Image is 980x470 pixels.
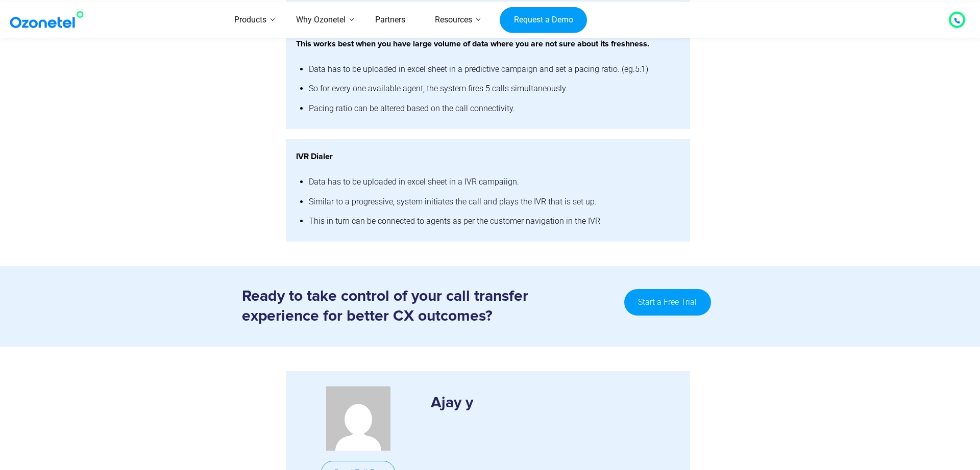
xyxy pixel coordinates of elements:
li: Data has to be uploaded in excel sheet in a IVR campaiign. [309,172,680,192]
li: This in turn can be connected to agents as per the customer navigation in the IVR [309,212,680,231]
a: Resources [420,2,487,38]
h3: Ajay y [431,386,675,409]
a: Products [219,2,281,38]
h3: Ready to take control of your call transfer experience for better CX outcomes? [242,286,614,326]
li: Pacing ratio can be altered based on the call connectivity. [309,99,680,119]
li: So for every one available agent, the system fires 5 calls simultaneously. [309,79,680,99]
li: Similar to a progressive, system initiates the call and plays the IVR that is set up. [309,192,680,212]
a: Why Ozonetel [281,2,360,38]
li: Data has to be uploaded in excel sheet in a predictive campaign and set a pacing ratio. (eg.5:1) [309,60,680,80]
a: Request a Demo [500,7,587,33]
a: Start a Free Trial [624,289,711,316]
strong: This works best when you have large volume of data where you are not sure about its freshness. [296,40,649,48]
strong: IVR Dialer [296,152,333,161]
a: Partners [360,2,420,38]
